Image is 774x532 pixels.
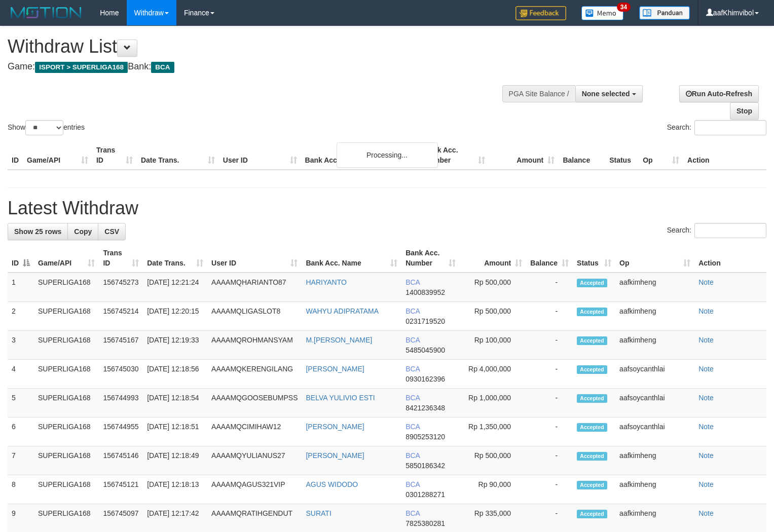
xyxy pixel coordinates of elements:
th: Balance: activate to sort column ascending [526,244,573,273]
span: Copy [74,227,92,236]
th: User ID: activate to sort column ascending [207,244,302,273]
img: Button%20Memo.svg [581,6,624,20]
span: BCA [406,307,420,315]
th: Bank Acc. Name [301,141,420,170]
h4: Game: Bank: [8,62,506,72]
td: AAAAMQROHMANSYAM [207,331,302,360]
input: Search: [694,223,766,238]
span: Copy 8421236348 to clipboard [406,404,445,412]
td: Rp 100,000 [460,331,526,360]
td: [DATE] 12:18:51 [143,417,207,446]
td: SUPERLIGA168 [34,273,99,302]
td: Rp 4,000,000 [460,360,526,389]
th: Amount [489,141,559,170]
td: 5 [8,389,34,417]
td: 4 [8,360,34,389]
span: Copy 5850186342 to clipboard [406,462,445,470]
td: [DATE] 12:18:49 [143,446,207,475]
td: [DATE] 12:20:15 [143,302,207,331]
span: Accepted [577,394,607,403]
td: 7 [8,446,34,475]
td: AAAAMQLIGASLOT8 [207,302,302,331]
td: 156745030 [99,360,143,389]
td: aafkimheng [615,475,694,504]
span: Accepted [577,365,607,374]
span: CSV [104,227,119,236]
td: 156744993 [99,389,143,417]
span: Copy 1400839952 to clipboard [406,288,445,296]
td: 156745214 [99,302,143,331]
img: panduan.png [639,6,690,20]
a: [PERSON_NAME] [306,451,364,460]
th: Bank Acc. Number: activate to sort column ascending [401,244,460,273]
span: Copy 0301288271 to clipboard [406,490,445,499]
td: Rp 1,350,000 [460,417,526,446]
a: M.[PERSON_NAME] [306,336,372,344]
span: Copy 7825380281 to clipboard [406,519,445,527]
div: PGA Site Balance / [502,85,575,102]
a: Note [698,423,714,431]
span: BCA [406,336,420,344]
img: Feedback.jpg [515,6,566,20]
span: 34 [617,3,631,12]
span: Accepted [577,481,607,489]
a: WAHYU ADIPRATAMA [306,307,379,315]
td: Rp 500,000 [460,273,526,302]
input: Search: [694,120,766,135]
td: aafsoycanthlai [615,389,694,417]
a: CSV [98,223,126,240]
span: None selected [582,90,630,98]
th: Balance [559,141,605,170]
span: BCA [406,423,420,431]
a: Run Auto-Refresh [679,85,759,102]
td: SUPERLIGA168 [34,331,99,360]
td: - [526,360,573,389]
a: Note [698,509,714,517]
span: BCA [151,62,174,73]
td: aafsoycanthlai [615,417,694,446]
select: Showentries [25,120,63,135]
th: Date Trans. [137,141,219,170]
a: Copy [67,223,98,240]
th: Bank Acc. Number [420,141,489,170]
td: SUPERLIGA168 [34,446,99,475]
span: Copy 0231719520 to clipboard [406,317,445,325]
td: [DATE] 12:21:24 [143,273,207,302]
td: AAAAMQAGUS321VIP [207,475,302,504]
span: Copy 8905253120 to clipboard [406,433,445,441]
td: AAAAMQKERENGILANG [207,360,302,389]
td: [DATE] 12:18:54 [143,389,207,417]
th: Bank Acc. Name: activate to sort column ascending [302,244,401,273]
td: - [526,389,573,417]
th: Action [694,244,766,273]
th: ID: activate to sort column descending [8,244,34,273]
td: aafkimheng [615,446,694,475]
a: Stop [730,102,759,120]
td: 3 [8,331,34,360]
td: 6 [8,417,34,446]
td: 156745273 [99,273,143,302]
td: Rp 90,000 [460,475,526,504]
span: BCA [406,509,420,517]
span: Accepted [577,336,607,345]
h1: Withdraw List [8,36,506,57]
td: aafkimheng [615,302,694,331]
th: Status: activate to sort column ascending [573,244,615,273]
span: Accepted [577,510,607,518]
th: Trans ID [92,141,137,170]
td: Rp 500,000 [460,446,526,475]
button: None selected [575,85,643,102]
th: Date Trans.: activate to sort column ascending [143,244,207,273]
td: - [526,475,573,504]
a: Note [698,307,714,315]
a: Note [698,336,714,344]
a: SURATI [306,509,331,517]
td: 8 [8,475,34,504]
th: Trans ID: activate to sort column ascending [99,244,143,273]
th: Action [683,141,766,170]
td: aafkimheng [615,331,694,360]
td: - [526,446,573,475]
td: 156744955 [99,417,143,446]
a: [PERSON_NAME] [306,365,364,373]
th: User ID [219,141,301,170]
